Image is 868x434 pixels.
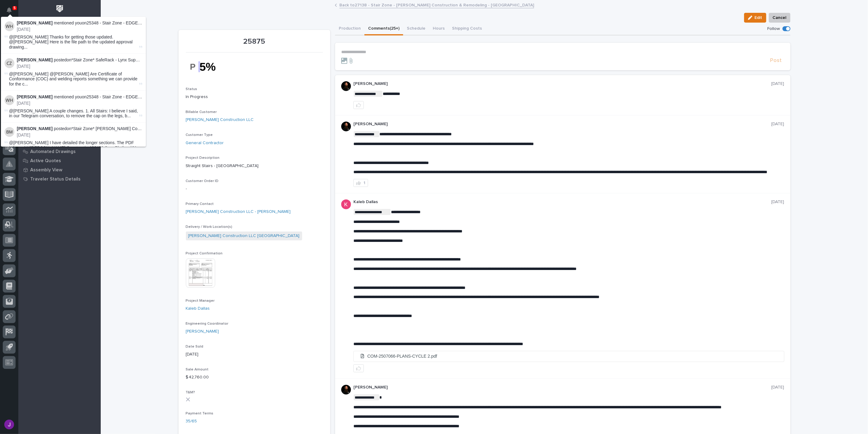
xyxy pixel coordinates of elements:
a: General Contractor [186,140,224,146]
img: zmKUmRVDQjmBLfnAs97p [341,385,351,395]
img: Wynne Hochstetler [5,21,14,31]
p: In Progress [186,94,323,100]
button: Cancel [769,13,790,23]
strong: [PERSON_NAME] [17,20,52,25]
span: Customer Type [186,133,213,137]
a: [PERSON_NAME] Construction LLC [GEOGRAPHIC_DATA] [188,233,300,239]
span: @[PERSON_NAME] I have detailed the longer sections. The PDF is here. M:\[PERSON_NAME] Constructio... [9,140,138,155]
button: Production [335,23,364,35]
a: Back to27138 - Stair Zone - [PERSON_NAME] Construction & Remodeling - [GEOGRAPHIC_DATA] [339,1,534,8]
button: Edit [744,13,766,23]
p: [DATE] [772,81,784,86]
img: Workspace Logo [54,3,65,14]
p: Follow [768,26,780,31]
span: Project Manager [186,299,215,303]
img: 3th0qdqKI4EgYUvF6QgOsnA8cFUtpiqhs0JQWTMBmvw [186,56,232,77]
span: Customer Order ID [186,179,219,183]
p: $ 42,760.00 [186,374,323,381]
button: users-avatar [3,418,16,431]
a: COM-2507066-PLANS-CYCLE 2.pdf [354,351,784,362]
strong: [PERSON_NAME] [17,126,52,131]
span: Status [186,87,197,91]
p: [PERSON_NAME] [353,385,772,390]
p: [DATE] [17,27,142,32]
a: [PERSON_NAME] [186,328,219,335]
p: Kaleb Dallas [353,199,772,205]
img: zmKUmRVDQjmBLfnAs97p [341,122,351,131]
p: [DATE] [772,385,784,390]
p: - [186,186,323,192]
strong: [PERSON_NAME] [17,57,52,62]
img: zmKUmRVDQjmBLfnAs97p [341,81,351,91]
button: 1 [353,179,368,187]
p: [DATE] [772,199,784,205]
a: Assembly View [18,165,101,174]
p: Traveler Status Details [30,177,81,182]
span: Date Sold [186,345,204,348]
span: T&M? [186,391,195,394]
span: Engineering Coordinator [186,322,229,326]
strong: [PERSON_NAME] [17,94,52,99]
img: Ben Miller [5,127,14,137]
span: Primary Contact [186,202,214,206]
span: @[PERSON_NAME] Thanks for getting those updated. @[PERSON_NAME] Here is the file path to the upda... [9,35,138,50]
p: [DATE] [17,64,142,69]
button: Shipping Costs [448,23,486,35]
a: 35/65 [186,418,197,425]
p: Active Quotes [30,158,61,164]
p: Automated Drawings [30,149,76,155]
img: Wynne Hochstetler [5,95,14,105]
p: 25875 [186,37,323,46]
span: Payment Terms [186,412,214,415]
p: 5 [13,6,16,10]
p: Assembly View [30,167,62,173]
p: [DATE] [17,101,142,106]
span: Project Description [186,156,220,160]
div: Notifications5 [8,7,16,17]
img: Cole Ziegler [5,58,14,68]
span: @[PERSON_NAME] @[PERSON_NAME] Are Certificate of Conformance (COC) and welding reports something ... [9,71,138,87]
span: Delivery / Work Location(s) [186,225,233,229]
span: Edit [755,15,762,20]
p: posted on : [17,126,142,131]
a: [PERSON_NAME] Construction LLC [186,117,254,123]
p: [DATE] [772,122,784,127]
span: Post [770,57,782,64]
p: mentioned you on : [17,20,142,26]
a: Traveler Status Details [18,174,101,184]
p: posted on : [17,57,142,63]
a: 25348 - Stair Zone - EDGE Fall Protection - Path C Yard [87,20,193,25]
button: like this post [353,364,364,372]
p: [DATE] [186,351,323,358]
button: Hours [429,23,448,35]
span: Sale Amount [186,368,209,371]
span: Billable Customer [186,110,217,114]
div: 1 [363,181,365,185]
a: *Stair Zone* [PERSON_NAME] Construction - Soar! Adventure Park - Deck Guardrailing [71,126,238,131]
span: Cancel [773,14,787,21]
a: *Stair Zone* SafeRack - Lynx Supply - Stair [71,57,154,62]
a: Kaleb Dallas [186,305,210,312]
button: Schedule [403,23,429,35]
button: Notifications [3,4,16,16]
p: Straight Stairs - [GEOGRAPHIC_DATA] [186,163,323,169]
p: [DATE] [17,133,142,138]
p: [PERSON_NAME] [353,81,772,86]
span: @[PERSON_NAME] A couple changes. 1. All Stairs: I believe I said, in our Telegram conversation, t... [9,108,138,119]
p: mentioned you on : [17,94,142,100]
button: Comments (25+) [364,23,403,35]
img: ACg8ocJFQJZtOpq0mXhEl6L5cbQXDkmdPAf0fdoBPnlMfqfX=s96-c [341,199,351,209]
a: Automated Drawings [18,147,101,156]
button: Post [768,57,784,64]
a: Active Quotes [18,156,101,165]
a: [PERSON_NAME] Construction LLC - [PERSON_NAME] [186,209,291,215]
a: 25348 - Stair Zone - EDGE Fall Protection - Path C Yard [87,94,193,99]
span: Project Confirmation [186,252,223,255]
button: like this post [353,101,364,109]
p: [PERSON_NAME] [353,122,772,127]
